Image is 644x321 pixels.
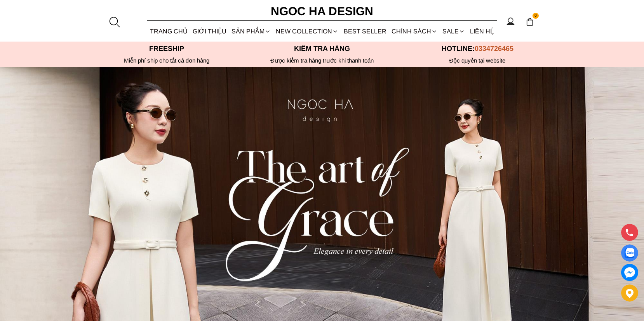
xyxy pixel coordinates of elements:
font: Kiểm tra hàng [294,45,350,52]
a: messenger [621,264,638,281]
div: Miễn phí ship cho tất cả đơn hàng [89,57,244,64]
a: NEW COLLECTION [273,21,341,42]
p: Được kiểm tra hàng trước khi thanh toán [244,57,400,64]
div: Chính sách [389,21,440,42]
a: BEST SELLER [341,21,389,42]
a: GIỚI THIỆU [190,21,229,42]
img: img-CART-ICON-ksit0nf1 [526,17,534,26]
span: 0 [533,13,539,19]
p: Hotline: [400,45,555,53]
div: SẢN PHẨM [229,21,273,42]
p: Freeship [89,45,244,53]
a: Display image [621,244,638,262]
a: TRANG CHỦ [147,21,190,42]
span: 0334726465 [475,45,513,52]
h6: Độc quyền tại website [400,57,555,64]
a: Ngoc Ha Design [264,2,380,21]
a: LIÊN HỆ [468,21,497,42]
a: SALE [440,21,468,42]
img: Display image [625,248,634,258]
